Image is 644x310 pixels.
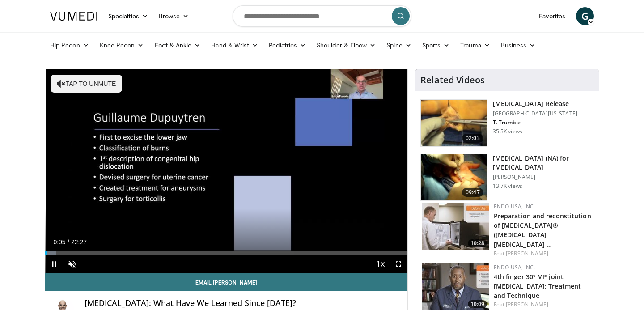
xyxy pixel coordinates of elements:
p: [PERSON_NAME] [493,174,593,181]
a: Business [496,36,541,54]
span: 10:28 [468,239,487,247]
h3: [MEDICAL_DATA] Release [493,99,577,108]
a: Spine [381,36,416,54]
p: 35.5K views [493,128,522,135]
div: Progress Bar [45,251,407,255]
a: 10:28 [422,203,489,250]
a: 4th finger 30º MP joint [MEDICAL_DATA]: Treatment and Technique [494,272,581,300]
img: VuMedi Logo [50,12,97,21]
a: Knee Recon [94,36,149,54]
span: 09:47 [462,188,483,197]
a: Favorites [534,7,571,25]
a: G [576,7,594,25]
p: T. Trumble [493,119,577,126]
a: 09:47 [MEDICAL_DATA] (NA) for [MEDICAL_DATA] [PERSON_NAME] 13.7K views [420,154,593,201]
a: Pediatrics [263,36,311,54]
button: Playback Rate [372,255,390,273]
p: 13.7K views [493,183,522,190]
a: Browse [153,7,195,25]
a: Endo USA, Inc. [494,203,535,210]
button: Pause [45,255,63,273]
a: Sports [417,36,455,54]
div: Feat. [494,250,592,258]
span: 22:27 [71,238,87,246]
a: Hand & Wrist [206,36,263,54]
div: Feat. [494,301,592,309]
button: Tap to unmute [51,75,122,93]
h4: [MEDICAL_DATA]: What Have We Learned Since [DATE]? [85,298,400,308]
a: [PERSON_NAME] [506,250,548,257]
span: / [68,238,69,246]
span: 10:09 [468,300,487,308]
img: atik_3.png.150x105_q85_crop-smart_upscale.jpg [421,154,487,201]
a: Specialties [103,7,153,25]
h4: Related Videos [420,75,485,85]
a: Shoulder & Elbow [311,36,381,54]
button: Unmute [63,255,81,273]
video-js: Video Player [45,69,407,273]
span: 0:05 [53,238,65,246]
a: Preparation and reconstitution of [MEDICAL_DATA]® ([MEDICAL_DATA] [MEDICAL_DATA] … [494,212,591,248]
a: [PERSON_NAME] [506,301,548,308]
span: 02:03 [462,134,483,143]
a: 02:03 [MEDICAL_DATA] Release [GEOGRAPHIC_DATA][US_STATE] T. Trumble 35.5K views [420,99,593,147]
p: [GEOGRAPHIC_DATA][US_STATE] [493,110,577,117]
h3: [MEDICAL_DATA] (NA) for [MEDICAL_DATA] [493,154,593,172]
input: Search topics, interventions [233,5,411,27]
img: ab89541e-13d0-49f0-812b-38e61ef681fd.150x105_q85_crop-smart_upscale.jpg [422,203,489,250]
a: Endo USA, Inc. [494,263,535,271]
a: Trauma [455,36,496,54]
img: 38790_0000_3.png.150x105_q85_crop-smart_upscale.jpg [421,100,487,146]
a: Hip Recon [45,36,94,54]
a: Email [PERSON_NAME] [45,273,407,291]
a: Foot & Ankle [149,36,206,54]
button: Fullscreen [390,255,407,273]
